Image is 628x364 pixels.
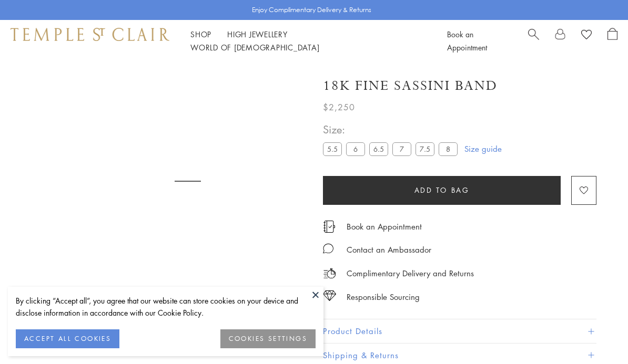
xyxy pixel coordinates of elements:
[347,290,420,304] div: Responsible Sourcing
[581,28,592,44] a: View Wishlist
[369,142,388,155] label: 6.5
[323,243,333,254] img: MessageIcon-01_2.svg
[190,28,423,54] nav: Main navigation
[11,28,169,40] img: Temple St. Clair
[447,29,487,53] a: Book an Appointment
[323,176,561,205] button: Add to bag
[323,221,336,233] img: icon_appointment.svg
[439,142,458,155] label: 8
[347,221,422,232] a: Book an Appointment
[323,319,596,343] button: Product Details
[323,121,462,138] span: Size:
[347,267,474,280] p: Complimentary Delivery and Returns
[414,184,470,196] span: Add to bag
[323,142,342,155] label: 5.5
[607,28,617,54] a: Open Shopping Bag
[227,29,288,39] a: High JewelleryHigh Jewellery
[16,329,119,348] button: ACCEPT ALL COOKIES
[190,42,319,53] a: World of [DEMOGRAPHIC_DATA]World of [DEMOGRAPHIC_DATA]
[220,329,316,348] button: COOKIES SETTINGS
[323,290,336,301] img: icon_sourcing.svg
[528,28,539,54] a: Search
[190,29,211,39] a: ShopShop
[346,142,365,155] label: 6
[16,295,316,319] div: By clicking “Accept all”, you agree that our website can store cookies on your device and disclos...
[575,315,617,353] iframe: Gorgias live chat messenger
[392,142,411,155] label: 7
[323,100,355,114] span: $2,250
[347,243,431,256] div: Contact an Ambassador
[323,77,498,95] h1: 18K Fine Sassini Band
[464,143,502,154] a: Size guide
[252,5,371,15] p: Enjoy Complimentary Delivery & Returns
[323,267,336,280] img: icon_delivery.svg
[416,142,434,155] label: 7.5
